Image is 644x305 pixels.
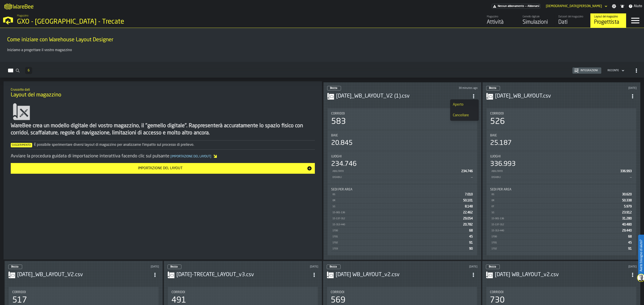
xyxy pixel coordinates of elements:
span: Come iniziare con Warehouse Layout Designer [7,36,113,44]
div: Updated: 28/08/2025, 10:52:53 Created: 26/08/2025, 06:08:15 [410,87,478,90]
span: Corridoi [12,290,26,294]
div: stat-Baie [328,130,477,151]
div: 1S-313-440 [491,229,620,232]
div: Dati [558,19,587,26]
div: Disabili [491,176,628,179]
span: Layout del magazzino [11,92,61,99]
span: 90 [469,247,473,250]
span: 234.746 [461,170,473,173]
span: Luoghi [331,155,342,158]
span: 68 [628,235,632,238]
div: Title [331,134,474,137]
label: button-toggle-Menu [626,13,644,28]
div: StatList-item-1T01 [490,240,633,246]
div: StatList-item-1S-313-440 [490,228,633,234]
label: button-toggle-Aiuto [627,4,644,9]
div: title-Layout del magazzino [7,85,318,101]
div: 1T00 [332,229,467,232]
div: Importazione del layout [13,166,307,171]
span: Sedi per area [490,188,511,191]
div: StatList-item-1T03 [331,246,474,252]
span: 40.480 [622,223,632,226]
span: Luoghi [490,155,501,158]
div: 1S-137-312 [491,223,620,226]
div: 2025-08-05_WB_LAYOUT_V2 (1).csv [336,93,470,100]
div: status-0 2 [486,265,500,269]
div: StatList-item-0T [490,203,633,209]
section: card-LayoutDashboardCard [486,107,637,256]
span: 68 [469,229,473,232]
span: 91 [628,247,632,250]
div: Title [12,290,155,294]
div: 730 [490,296,505,305]
li: dropdown-item [450,110,479,121]
span: Abbonarsi [527,5,539,8]
div: 583 [331,117,346,126]
label: Avete bisogno di aiuto? [639,235,644,276]
div: Title [331,155,474,158]
div: ItemListCard-DashboardItemContainer [482,82,640,260]
span: Corridoi [490,112,504,115]
div: StatList-item-1T02 [490,246,633,252]
div: Updated: 26/08/2025, 05:56:12 Created: 05/08/2025, 08:51:56 [569,87,637,90]
div: StatList-item-1S-137-312 [331,215,474,221]
div: StatList-item-Disabili [490,174,633,180]
div: StatList-item-1S-137-312 [490,221,633,228]
h3: [DATE] WB_LAYOUT_v2.csv [336,271,469,278]
div: Title [331,188,474,191]
div: ItemListCard- [4,81,322,259]
span: Bozza [330,87,337,90]
div: stat-Baie [487,130,636,151]
li: dropdown-item [450,99,479,110]
span: Corridoi [490,290,504,294]
div: 234.746 [331,160,357,168]
span: Nessun abbonamento [498,5,524,8]
h3: [DATE]-TRECATE_LAYOUT_v3.csv [176,271,310,278]
div: status-0 2 [486,86,500,90]
span: Baie [331,134,338,137]
div: stat-Corridoi [487,108,636,130]
div: 1S-001-136 [491,217,620,220]
div: 1G [491,211,620,214]
div: StatList-item-1S-001-136 [490,215,633,221]
span: 6 [28,69,30,72]
div: 2025-07-11 WB_LAYOUT_v2.csv [495,271,629,278]
div: Title [331,290,473,294]
div: Layout del magazzino [594,15,623,18]
div: StatList-item-1G [490,209,633,215]
div: Title [490,188,633,191]
span: Corridoi [331,290,344,294]
div: ItemListCard-DashboardItemContainer [323,82,481,260]
div: 1S-001-136 [332,211,461,214]
div: StatList-item-1T00 [490,234,633,240]
div: Magazzino [487,15,515,18]
a: link-to-/wh/i/7274009e-5361-4e21-8e36-7045ee840609/simulations [519,13,555,28]
div: 491 [172,296,186,305]
h3: [DATE]_WB_LAYOUT.csv [495,93,629,100]
span: Baie [490,134,497,137]
div: Title [490,134,633,137]
div: 0G [491,193,620,196]
div: 0R [491,199,620,202]
section: card-LayoutDashboardCard [327,107,478,256]
div: title-Come iniziare con Warehouse Layout Designer [4,31,640,48]
div: StatList-item-Abilitato [490,168,633,174]
button: button-Integrazioni [572,67,601,74]
div: Cancellare [453,113,476,118]
div: 1T01 [491,241,626,244]
button: button-Importazione del layout [11,163,315,174]
div: Updated: 05/08/2025, 09:27:55 Created: 05/08/2025, 09:20:18 [91,265,159,268]
div: StatList-item-1T00 [331,228,474,234]
div: StatList-item-Disabili [331,174,474,180]
div: Title [172,290,314,294]
div: 1T02 [332,241,467,244]
div: StatList-item-Abilitato [331,168,474,174]
a: link-to-/wh/i/7274009e-5361-4e21-8e36-7045ee840609/data [555,13,590,28]
h3: [DATE]_WB_LAYOUT_V2 (1).csv [336,93,470,100]
p: Iniziamo a progettare il vostro magazzino [7,48,637,53]
div: Disabili [332,176,469,179]
div: Abilitato [332,170,460,173]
